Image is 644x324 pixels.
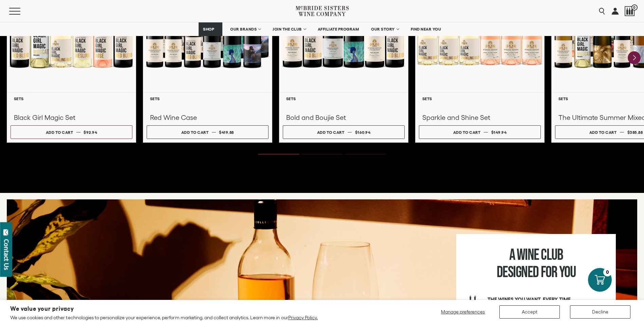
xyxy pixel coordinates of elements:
[273,27,302,32] span: JOIN THE CLUB
[345,154,386,155] li: Page dot 3
[559,263,576,282] span: You
[268,22,310,36] a: JOIN THE CLUB
[631,4,638,11] span: 0
[226,22,265,36] a: OUR BRANDS
[150,113,265,122] h3: Red Wine Case
[283,125,405,139] button: Add to cart $160.94
[487,296,572,302] strong: The wines you want, every time.
[288,315,318,320] a: Privacy Policy.
[317,127,345,137] div: Add to cart
[570,305,630,319] button: Decline
[318,27,359,32] span: AFFILIATE PROGRAM
[541,263,557,282] span: for
[589,127,617,137] div: Add to cart
[541,246,563,265] span: Club
[150,96,265,101] h6: Sets
[301,154,343,155] li: Page dot 2
[14,96,129,101] h6: Sets
[497,263,539,282] span: Designed
[286,96,401,101] h6: Sets
[230,27,257,32] span: OUR BRANDS
[258,154,299,155] li: Page dot 1
[441,309,485,314] span: Manage preferences
[11,125,132,139] button: Add to cart $92.94
[422,96,537,101] h6: Sets
[181,127,209,137] div: Add to cart
[371,27,395,32] span: OUR STORY
[367,22,403,36] a: OUR STORY
[355,130,371,134] span: $160.94
[422,113,537,122] h3: Sparkle and Shine Set
[203,27,215,32] span: SHOP
[10,314,318,321] p: We use cookies and other technologies to personalize your experience, perform marketing, and coll...
[453,127,481,137] div: Add to cart
[499,305,560,319] button: Accept
[147,125,269,139] button: Add to cart $419.88
[9,8,34,15] button: Mobile Menu Trigger
[419,125,541,139] button: Add to cart $149.94
[3,239,10,270] div: Contact Us
[509,246,515,265] span: A
[313,22,364,36] a: AFFILIATE PROGRAM
[491,130,507,134] span: $149.94
[627,130,643,134] span: $385.88
[437,305,489,319] button: Manage preferences
[46,127,73,137] div: Add to cart
[219,130,234,134] span: $419.88
[487,296,607,318] p: Select your preferences upon joining and/or customize each shipment to your liking.
[14,113,129,122] h3: Black Girl Magic Set
[411,27,441,32] span: FIND NEAR YOU
[10,306,318,312] h2: We value your privacy
[603,268,612,276] div: 0
[286,113,401,122] h3: Bold and Boujie Set
[517,246,539,265] span: Wine
[628,51,641,64] button: Next
[406,22,446,36] a: FIND NEAR YOU
[84,130,97,134] span: $92.94
[199,22,222,36] a: SHOP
